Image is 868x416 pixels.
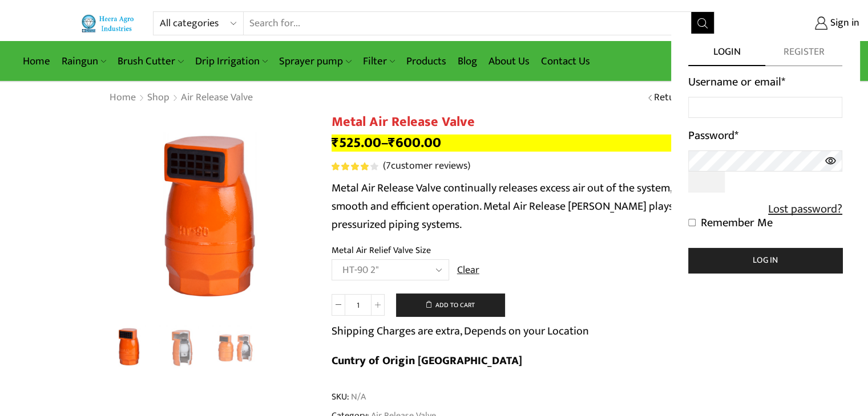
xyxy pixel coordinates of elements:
input: Search for... [244,12,692,35]
a: Home [17,48,56,75]
label: Password [688,128,738,144]
span: ₹ [388,131,395,154]
li: 3 / 3 [212,325,259,370]
a: Filter [357,48,401,75]
a: (7customer reviews) [383,159,470,174]
a: Blog [452,48,483,75]
nav: Breadcrumb [109,91,253,105]
p: Shipping Charges are extra, Depends on your Location [332,322,589,340]
a: Clear options [457,263,479,278]
input: Product quantity [345,294,371,316]
button: Search button [691,12,714,35]
span: 7 [386,157,391,174]
button: Log in [688,248,842,273]
p: – [332,134,760,152]
span: SKU: [332,390,760,403]
a: Shop [147,91,170,105]
input: Remember Me [688,219,696,226]
button: Add to cart [396,293,504,316]
a: Lost password? [765,203,842,216]
button: Show password [688,172,725,193]
h1: Metal Air Release Valve [332,114,760,130]
span: Rated out of 5 based on customer ratings [332,162,370,170]
span: ₹ [332,131,339,154]
span: 7 [332,162,380,170]
img: Metal Air Release Valve [106,323,154,370]
b: Cuntry of Origin [GEOGRAPHIC_DATA] [332,351,522,370]
div: Rated 4.14 out of 5 [332,162,378,170]
a: Raingun [56,48,112,75]
a: Sign in [732,13,859,34]
a: Drip Irrigation [189,48,273,75]
li: 2 / 3 [159,325,206,370]
a: Contact Us [535,48,596,75]
img: Metal Air Release Valve [109,114,314,319]
label: Metal Air Relief Valve Size [332,244,431,257]
p: Metal Air Release Valve continually releases excess air out of the system, resulting in smooth an... [332,179,760,234]
input: username [688,97,842,118]
label: Username or email [688,75,785,90]
a: About Us [483,48,535,75]
a: Air Release Valve [180,91,253,105]
a: Brush Cutter [112,48,189,75]
bdi: 600.00 [388,131,441,154]
div: 1 / 3 [109,114,314,319]
span: N/A [349,390,366,403]
span: Sign in [827,16,859,31]
span: Remember Me [701,213,773,233]
a: Products [401,48,452,75]
span: Register [765,45,842,66]
a: Home [109,91,136,105]
li: 1 / 3 [106,325,154,370]
a: Return to previous page [654,91,760,105]
a: 2 [159,325,206,372]
bdi: 525.00 [332,131,381,154]
a: Sprayer pump [273,48,357,75]
a: 3 [212,325,259,372]
span: Login [688,45,765,66]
